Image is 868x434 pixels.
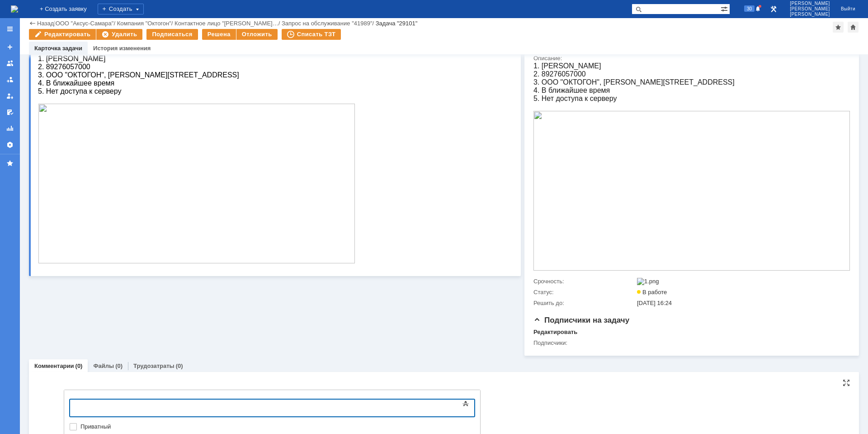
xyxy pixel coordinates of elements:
[721,4,730,13] span: Расширенный поиск
[637,278,659,285] img: 1.png
[175,20,278,27] a: Контактное лицо "[PERSON_NAME]…
[533,316,629,324] span: Подписчики на задачу
[3,72,17,87] a: Заявки в моей ответственности
[282,20,373,27] a: Запрос на обслуживание "41989"
[3,138,17,152] a: Настройки
[11,5,18,13] img: logo
[376,20,418,27] div: Задача "29101"
[117,20,175,27] div: /
[533,329,577,336] div: Редактировать
[93,362,114,369] a: Файлы
[790,1,830,6] span: [PERSON_NAME]
[637,300,672,306] span: [DATE] 16:24
[848,22,859,33] div: Сделать домашней страницей
[56,20,114,27] a: ООО "Аксус-Самара"
[790,12,830,17] span: [PERSON_NAME]
[533,339,635,347] div: Подписчики:
[117,20,171,27] a: Компания "Октогон"
[460,398,471,409] span: Показать панель инструментов
[115,362,123,369] div: (0)
[3,56,17,71] a: Заявки на командах
[34,45,82,52] a: Карточка задачи
[533,278,635,285] div: Срочность:
[133,362,175,369] a: Трудозатраты
[176,362,183,369] div: (0)
[533,289,635,296] div: Статус:
[3,89,17,103] a: Мои заявки
[533,55,850,62] div: Описание:
[37,20,54,27] a: Назад
[54,19,55,26] div: |
[833,22,844,33] div: Добавить в избранное
[3,40,17,54] a: Создать заявку
[282,20,376,27] div: /
[843,379,850,386] div: На всю страницу
[744,5,755,12] span: 30
[533,300,635,307] div: Решить до:
[11,5,18,13] a: Перейти на домашнюю страницу
[790,6,830,12] span: [PERSON_NAME]
[75,362,83,369] div: (0)
[93,45,151,52] a: История изменения
[34,362,74,369] a: Комментарии
[56,20,117,27] div: /
[3,105,17,119] a: Мои согласования
[637,289,667,296] span: В работе
[175,20,282,27] div: /
[98,4,144,14] div: Создать
[768,4,779,14] a: Перейти в интерфейс администратора
[3,121,17,136] a: Отчеты
[80,423,473,430] label: Приватный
